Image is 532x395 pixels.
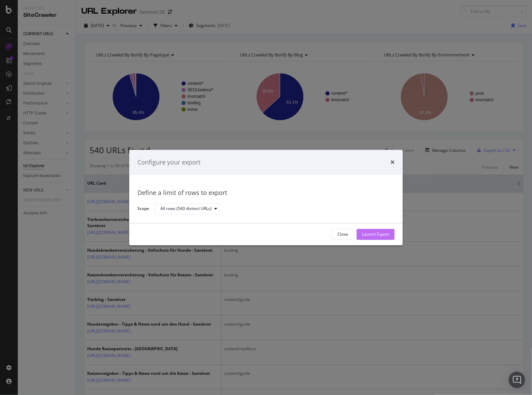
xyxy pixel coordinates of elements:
[137,158,200,167] div: Configure your export
[390,158,395,167] div: times
[129,150,403,245] div: modal
[509,372,525,388] div: Open Intercom Messenger
[357,229,395,240] button: Launch Export
[337,232,348,237] div: Close
[137,189,395,198] div: Define a limit of rows to export
[332,229,354,240] button: Close
[155,203,220,214] button: All rows (540 distinct URLs)
[362,232,389,237] div: Launch Export
[137,206,149,213] label: Scope
[160,207,212,211] div: All rows (540 distinct URLs)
